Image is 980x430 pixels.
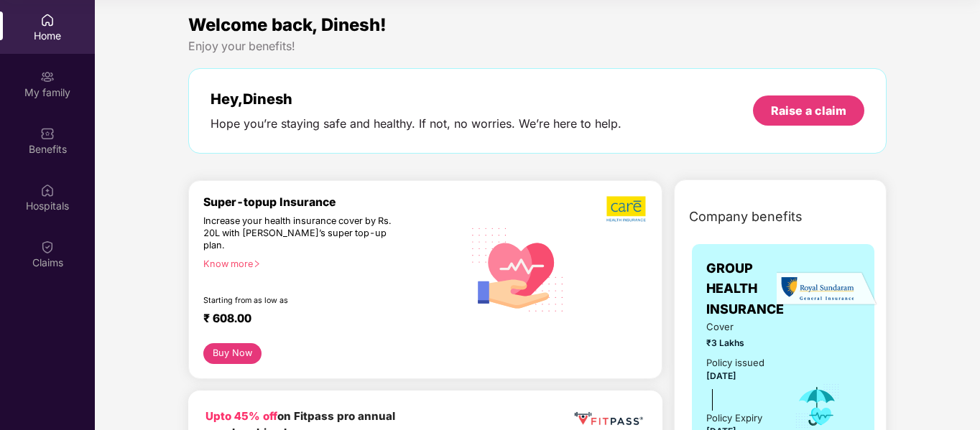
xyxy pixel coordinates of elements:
div: Enjoy your benefits! [188,39,887,54]
div: Super-topup Insurance [203,195,463,209]
div: Starting from as low as [203,296,402,306]
span: GROUP HEALTH INSURANCE [706,258,784,319]
img: icon [794,383,841,430]
button: Buy Now [203,343,262,364]
div: Hope you’re staying safe and healthy. If not, no worries. We’re here to help. [211,116,621,131]
img: svg+xml;base64,PHN2ZyB3aWR0aD0iMjAiIGhlaWdodD0iMjAiIHZpZXdCb3g9IjAgMCAyMCAyMCIgZmlsbD0ibm9uZSIgeG... [40,70,55,84]
div: ₹ 608.00 [203,312,448,329]
img: svg+xml;base64,PHN2ZyB4bWxucz0iaHR0cDovL3d3dy53My5vcmcvMjAwMC9zdmciIHhtbG5zOnhsaW5rPSJodHRwOi8vd3... [463,212,574,325]
img: svg+xml;base64,PHN2ZyBpZD0iQmVuZWZpdHMiIHhtbG5zPSJodHRwOi8vd3d3LnczLm9yZy8yMDAwL3N2ZyIgd2lkdGg9Ij... [40,126,55,141]
b: Upto 45% off [205,409,277,423]
img: svg+xml;base64,PHN2ZyBpZD0iSG9tZSIgeG1sbnM9Imh0dHA6Ly93d3cudzMub3JnLzIwMDAvc3ZnIiB3aWR0aD0iMjAiIG... [40,13,55,27]
div: Policy Expiry [706,411,762,426]
div: Know more [203,258,454,268]
div: Hey, Dinesh [211,90,621,108]
span: right [253,260,261,268]
span: Cover [706,319,774,335]
div: Raise a claim [771,103,846,118]
div: Policy issued [706,355,764,370]
div: Increase your health insurance cover by Rs. 20L with [PERSON_NAME]’s super top-up plan. [203,215,400,252]
span: [DATE] [706,370,736,381]
img: svg+xml;base64,PHN2ZyBpZD0iSG9zcGl0YWxzIiB4bWxucz0iaHR0cDovL3d3dy53My5vcmcvMjAwMC9zdmciIHdpZHRoPS... [40,183,55,197]
span: ₹3 Lakhs [706,336,774,350]
span: Welcome back, Dinesh! [188,14,387,35]
span: Company benefits [689,207,803,227]
img: svg+xml;base64,PHN2ZyBpZD0iQ2xhaW0iIHhtbG5zPSJodHRwOi8vd3d3LnczLm9yZy8yMDAwL3N2ZyIgd2lkdGg9IjIwIi... [40,240,55,254]
img: b5dec4f62d2307b9de63beb79f102df3.png [606,195,647,223]
img: insurerLogo [777,271,877,307]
